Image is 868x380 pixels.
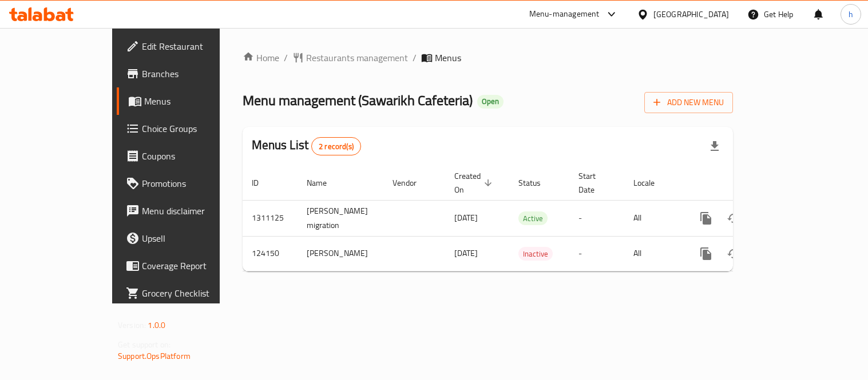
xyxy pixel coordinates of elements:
[118,337,171,352] span: Get support on:
[307,176,342,190] span: Name
[720,205,747,232] button: Change Status
[118,318,146,333] span: Version:
[298,236,383,271] td: [PERSON_NAME]
[117,60,257,87] a: Branches
[518,176,556,190] span: Status
[306,51,408,65] span: Restaurants management
[701,133,728,160] div: Export file
[393,176,431,190] span: Vendor
[117,197,257,225] a: Menu disclaimer
[518,212,548,225] span: Active
[252,176,274,190] span: ID
[142,231,248,245] span: Upsell
[142,149,248,163] span: Coupons
[312,141,360,152] span: 2 record(s)
[454,246,478,261] span: [DATE]
[243,200,298,236] td: 1311125
[118,349,191,363] a: Support.OpsPlatform
[477,95,504,109] div: Open
[477,97,504,106] span: Open
[117,252,257,279] a: Coverage Report
[413,51,417,65] li: /
[653,8,729,21] div: [GEOGRAPHIC_DATA]
[569,236,624,271] td: -
[454,210,478,225] span: [DATE]
[142,67,248,81] span: Branches
[529,7,600,21] div: Menu-management
[243,51,279,65] a: Home
[117,33,257,60] a: Edit Restaurant
[144,94,248,108] span: Menus
[117,170,257,197] a: Promotions
[720,240,747,267] button: Change Status
[142,122,248,135] span: Choice Groups
[117,225,257,252] a: Upsell
[692,205,720,232] button: more
[243,236,298,271] td: 124150
[243,87,473,113] span: Menu management ( Sawarikh Cafeteria )
[148,318,165,333] span: 1.0.0
[311,137,361,155] div: Total records count
[653,95,724,110] span: Add New Menu
[692,240,720,267] button: more
[624,200,683,236] td: All
[292,51,408,65] a: Restaurants management
[142,286,248,300] span: Grocery Checklist
[683,166,811,201] th: Actions
[117,279,257,307] a: Grocery Checklist
[518,211,548,225] div: Active
[117,142,257,170] a: Coupons
[624,236,683,271] td: All
[435,51,461,65] span: Menus
[569,200,624,236] td: -
[849,8,853,21] span: h
[142,204,248,218] span: Menu disclaimer
[518,247,553,261] div: Inactive
[298,200,383,236] td: [PERSON_NAME] migration
[252,137,361,155] h2: Menus List
[454,169,496,197] span: Created On
[243,166,811,271] table: enhanced table
[644,92,733,113] button: Add New Menu
[142,177,248,190] span: Promotions
[578,169,611,197] span: Start Date
[117,115,257,142] a: Choice Groups
[633,176,669,190] span: Locale
[142,259,248,273] span: Coverage Report
[142,39,248,53] span: Edit Restaurant
[117,87,257,115] a: Menus
[243,51,733,65] nav: breadcrumb
[284,51,288,65] li: /
[518,247,553,261] span: Inactive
